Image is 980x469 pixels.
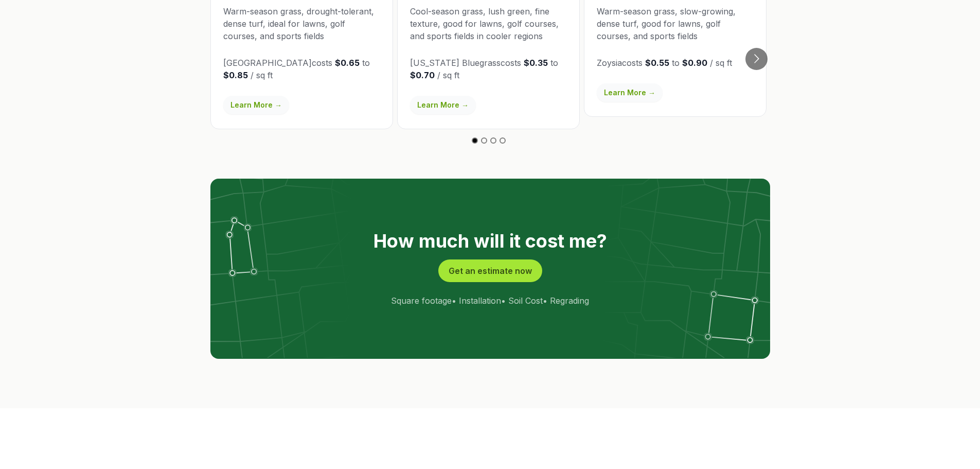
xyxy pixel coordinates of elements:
[481,137,487,144] button: Go to slide 2
[223,57,380,81] p: [GEOGRAPHIC_DATA] costs to / sq ft
[645,58,669,68] strong: $0.55
[335,58,360,68] strong: $0.65
[410,5,567,42] p: Cool-season grass, lush green, fine texture, good for lawns, golf courses, and sports fields in c...
[524,58,548,68] strong: $0.35
[410,57,567,81] p: [US_STATE] Bluegrass costs to / sq ft
[438,259,542,282] button: Get an estimate now
[223,96,289,114] a: Learn More →
[210,179,770,358] img: lot lines graphic
[490,137,496,144] button: Go to slide 3
[410,96,476,114] a: Learn More →
[223,5,380,42] p: Warm-season grass, drought-tolerant, dense turf, ideal for lawns, golf courses, and sports fields
[682,58,707,68] strong: $0.90
[410,70,435,80] strong: $0.70
[597,5,754,42] p: Warm-season grass, slow-growing, dense turf, good for lawns, golf courses, and sports fields
[500,137,506,144] button: Go to slide 4
[223,70,248,80] strong: $0.85
[745,48,768,70] button: Go to next slide
[472,137,478,144] button: Go to slide 1
[597,57,754,69] p: Zoysia costs to / sq ft
[597,83,663,102] a: Learn More →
